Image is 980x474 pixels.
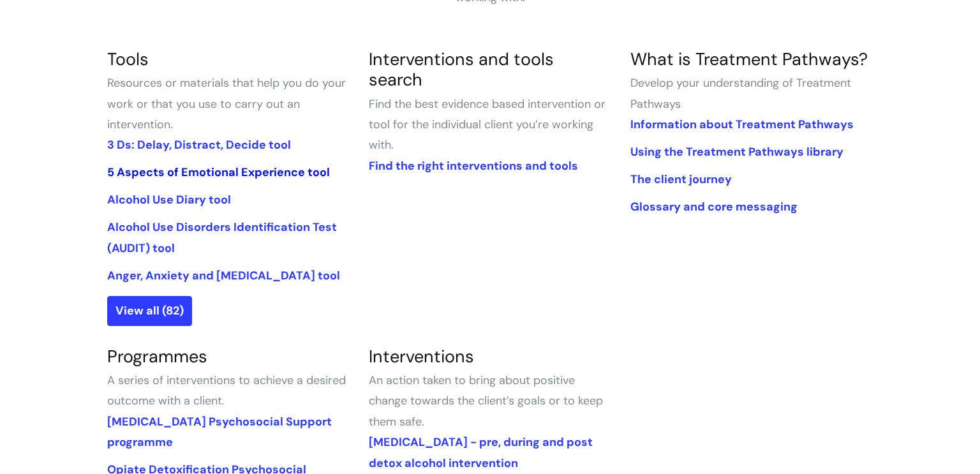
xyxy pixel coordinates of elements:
[630,117,854,132] a: Information about Treatment Pathways
[107,137,291,152] a: 3 Ds: Delay, Distract, Decide tool
[630,75,851,111] span: Develop your understanding of Treatment Pathways
[630,199,798,214] a: Glossary and core messaging
[369,96,605,153] span: Find the best evidence based intervention or tool for the individual client you’re working with.
[107,48,149,70] a: Tools
[107,75,346,132] span: Resources or materials that help you do your work or that you use to carry out an intervention.
[107,192,231,207] a: Alcohol Use Diary tool
[107,414,332,450] a: [MEDICAL_DATA] Psychosocial Support programme
[107,268,340,283] a: Anger, Anxiety and [MEDICAL_DATA] tool
[630,172,732,187] a: The client journey
[107,345,207,367] a: Programmes
[107,373,346,408] span: A series of interventions to achieve a desired outcome with a client.
[369,48,554,91] a: Interventions and tools search
[369,158,578,174] a: Find the right interventions and tools
[107,296,192,325] a: View all (82)
[630,144,843,159] a: Using the Treatment Pathways library
[630,48,868,70] a: What is Treatment Pathways?
[369,434,593,470] a: [MEDICAL_DATA] - pre, during and post detox alcohol intervention
[107,219,337,255] a: Alcohol Use Disorders Identification Test (AUDIT) tool
[369,345,474,367] a: Interventions
[107,165,330,180] a: 5 Aspects of Emotional Experience tool
[369,373,603,429] span: An action taken to bring about positive change towards the client’s goals or to keep them safe.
